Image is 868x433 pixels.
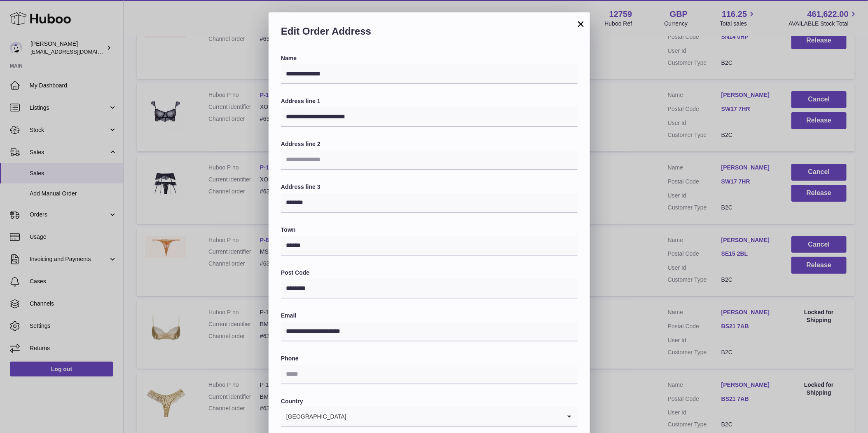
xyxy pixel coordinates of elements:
label: Post Code [281,269,578,277]
label: Phone [281,355,578,362]
span: [GEOGRAPHIC_DATA] [281,407,347,426]
label: Address line 2 [281,140,578,148]
label: Town [281,226,578,234]
label: Address line 3 [281,183,578,191]
button: × [576,19,586,29]
label: Address line 1 [281,97,578,105]
label: Country [281,398,578,405]
label: Name [281,54,578,62]
h2: Edit Order Address [281,25,578,42]
div: Search for option [281,407,578,427]
input: Search for option [347,407,561,426]
label: Email [281,312,578,320]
